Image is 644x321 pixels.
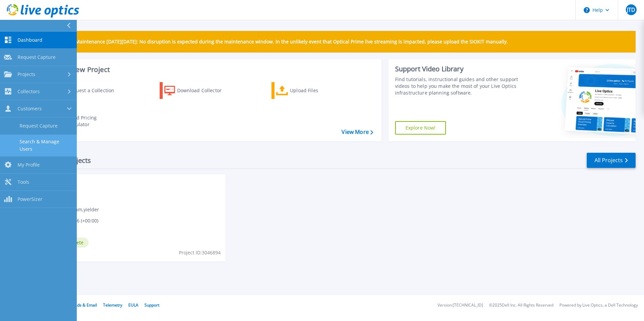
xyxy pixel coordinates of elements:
[144,302,159,308] a: Support
[18,54,56,60] span: Request Capture
[50,39,508,44] p: Scheduled Maintenance [DATE][DATE]: No disruption is expected during the maintenance window. In t...
[290,84,344,97] div: Upload Files
[18,88,40,95] span: Collectors
[342,129,373,135] a: View More
[128,302,138,308] a: EULA
[395,76,521,96] div: Find tutorials, instructional guides and other support videos to help you make the most of your L...
[271,82,347,99] a: Upload Files
[48,113,123,130] a: Cloud Pricing Calculator
[18,162,40,168] span: My Profile
[587,153,636,168] a: All Projects
[559,303,638,308] li: Powered by Live Optics, a Dell Technology
[395,121,446,135] a: Explore Now!
[48,82,123,99] a: Request a Collection
[438,303,483,308] li: Version: [TECHNICAL_ID]
[179,249,221,256] span: Project ID: 3046894
[18,106,42,112] span: Customers
[395,65,521,73] div: Support Video Library
[103,302,122,308] a: Telemetry
[489,303,553,308] li: © 2025 Dell Inc. All Rights Reserved
[67,84,121,97] div: Request a Collection
[18,37,42,43] span: Dashboard
[160,82,235,99] a: Download Collector
[18,196,42,202] span: PowerSizer
[177,84,231,97] div: Download Collector
[18,71,35,77] span: Projects
[51,178,222,186] span: RVTools
[48,66,373,73] h3: Start a New Project
[18,179,29,185] span: Tools
[74,302,97,308] a: Ads & Email
[627,7,635,12] span: JTD
[66,114,120,128] div: Cloud Pricing Calculator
